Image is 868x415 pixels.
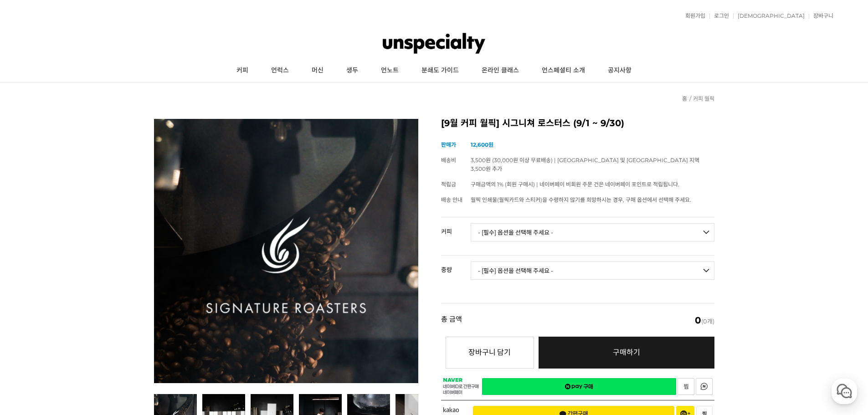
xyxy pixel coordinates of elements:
span: 판매가 [441,141,456,148]
h2: [9월 커피 월픽] 시그니쳐 로스터스 (9/1 ~ 9/30) [441,119,714,128]
a: 커피 [225,59,260,82]
a: 분쇄도 가이드 [410,59,470,82]
img: [9월 커피 월픽] 시그니쳐 로스터스 (9/1 ~ 9/30) [154,119,418,383]
span: 3,500원 (30,000원 이상 무료배송) | [GEOGRAPHIC_DATA] 및 [GEOGRAPHIC_DATA] 지역 3,500원 추가 [471,157,699,172]
a: 언노트 [370,59,410,82]
span: (0개) [695,316,714,325]
a: 로그인 [709,13,729,19]
a: 공지사항 [596,59,643,82]
a: 언럭스 [260,59,300,82]
button: 장바구니 담기 [446,337,534,369]
a: 새창 [696,378,713,395]
span: 월픽 인쇄물(월픽카드와 스티커)을 수령하지 않기를 희망하시는 경우, 구매 옵션에서 선택해 주세요. [471,196,691,203]
a: 새창 [482,378,676,395]
span: 대화 [83,303,94,310]
a: 온라인 클래스 [470,59,530,82]
th: 커피 [441,217,471,238]
a: 구매하기 [539,337,714,369]
span: 구매하기 [613,348,640,357]
img: 언스페셜티 몰 [383,30,485,57]
span: 적립금 [441,181,456,188]
a: [DEMOGRAPHIC_DATA] [733,13,805,19]
span: 설정 [141,302,152,310]
a: 언스페셜티 소개 [530,59,596,82]
a: 새창 [678,378,694,395]
a: 생두 [335,59,370,82]
span: 배송 안내 [441,196,462,203]
span: 홈 [29,302,34,310]
a: 홈 [3,289,60,312]
a: 머신 [300,59,335,82]
em: 0 [695,315,701,326]
span: 배송비 [441,157,456,164]
a: 홈 [682,95,687,102]
strong: 총 금액 [441,316,462,325]
a: 장바구니 [809,13,833,19]
span: 구매금액의 1% (회원 구매시) | 네이버페이 비회원 주문 건은 네이버페이 포인트로 적립됩니다. [471,181,679,188]
a: 설정 [118,289,175,312]
a: 커피 월픽 [693,95,714,102]
strong: 12,600원 [471,141,493,148]
th: 중량 [441,256,471,277]
a: 회원가입 [681,13,705,19]
a: 대화 [60,289,118,312]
